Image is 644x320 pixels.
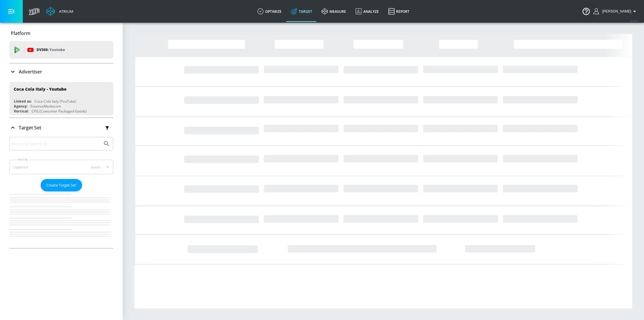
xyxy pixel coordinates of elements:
p: Target Set [19,124,41,131]
span: latest [91,165,100,170]
span: v 4.25.4 [630,19,638,22]
div: Coca Cola Italy - YoutubeLinked as:Coca-Cola Italy (YouTube)Agency:EssenceMediacomVertical:CPG (C... [9,82,113,115]
div: Coca Cola Italy - Youtube [14,86,67,92]
div: Linked as: [14,99,32,104]
nav: list of Target Set [9,191,113,248]
div: Advertiser [9,64,113,80]
input: Search by name or Id [12,140,100,147]
div: Target Set [9,118,113,137]
div: DV360: Youtube [9,41,113,59]
a: optimize [253,1,286,22]
div: Vertical: [14,109,29,114]
p: Platform [11,30,30,36]
div: CPG (Consumer Packaged Goods) [32,109,87,114]
span: Create Target Set [46,182,76,189]
a: Atrium [46,7,73,16]
button: Create Target Set [41,179,82,191]
div: Platform [9,25,113,41]
div: Coca-Cola Italy (YouTube) [34,99,76,104]
button: [PERSON_NAME] [593,8,638,15]
a: Report [383,1,414,22]
div: Updated [13,165,28,170]
p: Youtube [49,47,65,53]
div: Target Set [9,137,113,248]
div: Agency: [14,104,27,109]
label: Sort By [17,158,29,161]
a: Analyze [351,1,383,22]
button: Open Resource Center [578,3,594,19]
span: login as: stephanie.wolklin@zefr.com [600,9,631,13]
div: Atrium [57,9,73,14]
a: Target [286,1,317,22]
p: DV360: [37,47,65,53]
a: measure [317,1,351,22]
div: EssenceMediacom [30,104,61,109]
p: Advertiser [19,68,42,75]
